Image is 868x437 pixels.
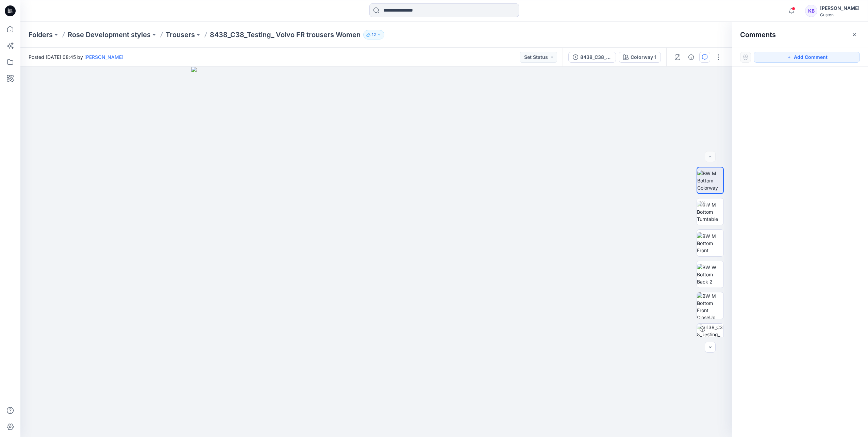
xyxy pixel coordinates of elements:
[697,201,723,223] img: BW M Bottom Turntable
[363,30,384,39] button: 12
[697,170,723,191] img: BW M Bottom Colorway
[68,30,151,39] a: Rose Development styles
[372,31,376,38] p: 12
[191,67,561,437] img: eyJhbGciOiJIUzI1NiIsImtpZCI6IjAiLCJzbHQiOiJzZXMiLCJ0eXAiOiJKV1QifQ.eyJkYXRhIjp7InR5cGUiOiJzdG9yYW...
[619,52,661,63] button: Colorway 1
[697,264,723,285] img: BW W Bottom Back 2
[210,30,361,39] p: 8438_C38_Testing_ Volvo FR trousers Women
[580,53,612,61] div: 8438_C38_Testing_ Volvo FR trousers Women
[29,30,53,39] a: Folders
[166,30,195,39] a: Trousers
[820,12,859,17] div: Guston
[631,53,656,61] div: Colorway 1
[697,292,723,319] img: BW M Bottom Front CloseUp
[697,232,723,254] img: BW M Bottom Front
[84,54,123,60] a: [PERSON_NAME]
[697,324,723,350] img: 8438_C38_Testing_ Volvo FR trousers Women Colorway 1
[29,53,123,61] span: Posted [DATE] 08:45 by
[740,31,776,39] h2: Comments
[686,52,697,63] button: Details
[568,52,616,63] button: 8438_C38_Testing_ Volvo FR trousers Women
[754,52,860,63] button: Add Comment
[805,5,817,17] div: KB
[820,4,859,12] div: [PERSON_NAME]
